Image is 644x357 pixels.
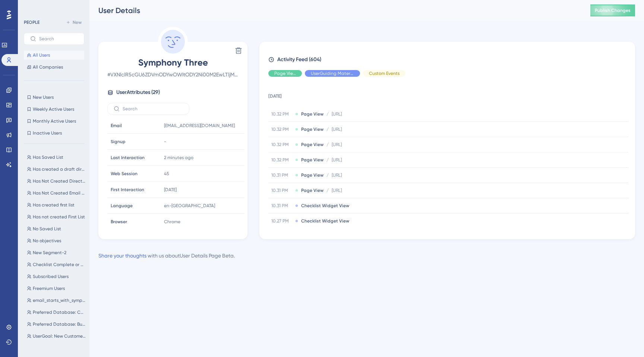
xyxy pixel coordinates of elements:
time: [DATE] [164,187,177,192]
span: / [326,142,329,148]
span: / [326,126,329,132]
button: email_starts_with_symphony [24,296,89,305]
button: Has Not Created Email Campaign [24,189,89,198]
span: [URL] [332,157,342,163]
span: Checklist Widget View [301,203,349,209]
time: 2 minutes ago [164,155,193,160]
button: New [63,18,84,27]
button: All Users [24,51,84,60]
span: / [326,172,329,178]
button: Monthly Active Users [24,117,84,126]
button: New Segment-2 [24,248,89,257]
span: Page View [301,111,323,117]
button: Checklist Complete or Dismissed [24,260,89,269]
span: New [73,19,82,25]
button: Preferred Database: Business [24,320,89,329]
span: / [326,111,329,117]
button: Has Not Created Direct Mail Campaign [24,177,89,186]
span: Last Interaction [111,155,145,161]
span: Symphony Three [107,57,239,69]
button: All Companies [24,63,84,72]
input: Search [123,106,183,111]
span: Preferred Database: Business [33,321,86,327]
span: Page View [301,172,323,178]
span: 10.32 PM [271,126,292,132]
span: [URL] [332,142,342,148]
span: en-[GEOGRAPHIC_DATA] [164,203,215,209]
div: PEOPLE [24,19,40,25]
span: Checklist Complete or Dismissed [33,262,86,268]
span: Language [111,203,133,209]
span: 10.27 PM [271,218,292,224]
span: / [326,157,329,163]
span: New Segment-2 [33,250,66,256]
span: 10.32 PM [271,142,292,148]
button: Inactive Users [24,129,84,138]
span: Monthly Active Users [33,118,76,124]
span: Page View [301,142,323,148]
span: Page View [274,70,296,76]
span: Has not created First List [33,214,85,220]
div: User Details [98,5,572,16]
span: First Interaction [111,187,144,193]
input: Search [39,36,78,41]
button: Freemium Users [24,284,89,293]
span: Weekly Active Users [33,106,74,112]
span: email_starts_with_symphony [33,297,86,303]
button: Has Saved List [24,153,89,162]
span: Web Session [111,171,138,177]
span: Has Not Created Email Campaign [33,190,86,196]
span: Activity Feed (604) [277,55,321,64]
span: 10.31 PM [271,187,292,193]
div: with us about User Details Page Beta . [98,251,235,260]
span: Has Saved List [33,154,63,160]
span: [URL] [332,187,342,193]
button: Has created first list [24,200,89,209]
span: Email [111,123,122,129]
span: [URL] [332,126,342,132]
span: - [164,139,166,145]
span: Checklist Widget View [301,218,349,224]
span: Subscribed Users [33,274,69,279]
button: UserGoal: New Customers, Lead Management [24,332,89,341]
a: Share your thoughts [98,253,146,259]
span: Custom Events [369,70,400,76]
span: 10.31 PM [271,172,292,178]
button: Weekly Active Users [24,105,84,114]
span: [URL] [332,172,342,178]
span: Has created first list [33,202,75,208]
span: New Users [33,94,54,100]
td: [DATE] [268,83,628,107]
span: All Users [33,52,50,58]
button: Has created a draft direct mail campaign [24,165,89,174]
button: Has not created First List [24,212,89,221]
span: 10.31 PM [271,203,292,209]
span: Preferred Database: Consumer [33,309,86,315]
span: [URL] [332,111,342,117]
span: Signup [111,139,126,145]
span: Freemium Users [33,285,65,291]
span: Browser [111,219,127,225]
span: Page View [301,157,323,163]
span: No Saved List [33,226,61,232]
span: UserGuiding Material [311,70,354,76]
span: Page View [301,126,323,132]
span: User Attributes ( 29 ) [116,88,160,97]
span: # VXNlclR5cGU6ZDVmODYwOWItODY2Ni00M2EwLTljMDItNDNhMDZiZjU2Nzc3 [107,70,239,79]
span: 45 [164,171,169,177]
span: UserGoal: New Customers, Lead Management [33,333,86,339]
button: No objectives [24,236,89,245]
button: Preferred Database: Consumer [24,308,89,317]
span: Chrome [164,219,180,225]
span: No objectives [33,238,61,244]
span: Publish Changes [595,7,631,13]
span: Has Not Created Direct Mail Campaign [33,178,86,184]
span: [EMAIL_ADDRESS][DOMAIN_NAME] [164,123,235,129]
button: New Users [24,93,84,102]
span: Has created a draft direct mail campaign [33,166,86,172]
span: / [326,187,329,193]
span: 10.32 PM [271,157,292,163]
button: Subscribed Users [24,272,89,281]
button: No Saved List [24,224,89,233]
span: Page View [301,187,323,193]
